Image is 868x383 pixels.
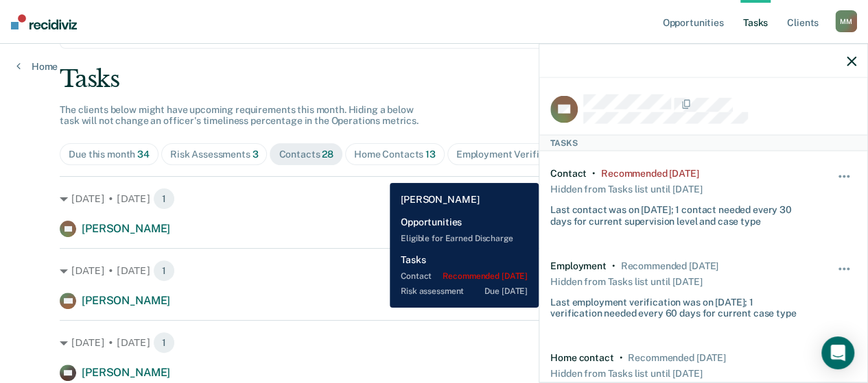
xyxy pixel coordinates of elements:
[253,149,259,160] span: 3
[82,222,170,235] span: [PERSON_NAME]
[170,149,259,160] div: Risk Assessments
[550,199,806,227] div: Last contact was on [DATE]; 1 contact needed every 30 days for current supervision level and case...
[137,149,150,160] span: 34
[550,363,702,382] div: Hidden from Tasks list until [DATE]
[835,10,857,32] div: M M
[11,14,77,29] img: Recidiviz
[60,104,419,127] span: The clients below might have upcoming requirements this month. Hiding a below task will not chang...
[279,149,333,160] div: Contacts
[456,149,576,160] div: Employment Verification
[82,366,170,379] span: [PERSON_NAME]
[69,149,150,160] div: Due this month
[322,149,333,160] span: 28
[601,168,699,180] div: Recommended 8 days ago
[628,352,725,364] div: Recommended in 22 days
[82,294,170,307] span: [PERSON_NAME]
[60,65,808,93] div: Tasks
[354,149,436,160] div: Home Contacts
[550,271,702,291] div: Hidden from Tasks list until [DATE]
[60,332,808,354] div: [DATE] • [DATE]
[550,168,587,180] div: Contact
[425,149,436,160] span: 13
[550,180,702,199] div: Hidden from Tasks list until [DATE]
[539,135,867,151] div: Tasks
[619,352,622,364] div: •
[550,291,806,319] div: Last employment verification was on [DATE]; 1 verification needed every 60 days for current case ...
[60,188,808,210] div: [DATE] • [DATE]
[592,168,596,180] div: •
[153,260,175,282] span: 1
[620,260,718,271] div: Recommended in 22 days
[821,336,854,369] div: Open Intercom Messenger
[550,352,613,364] div: Home contact
[550,260,607,271] div: Employment
[153,188,175,210] span: 1
[16,60,58,73] a: Home
[612,260,615,271] div: •
[153,332,175,354] span: 1
[60,260,808,282] div: [DATE] • [DATE]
